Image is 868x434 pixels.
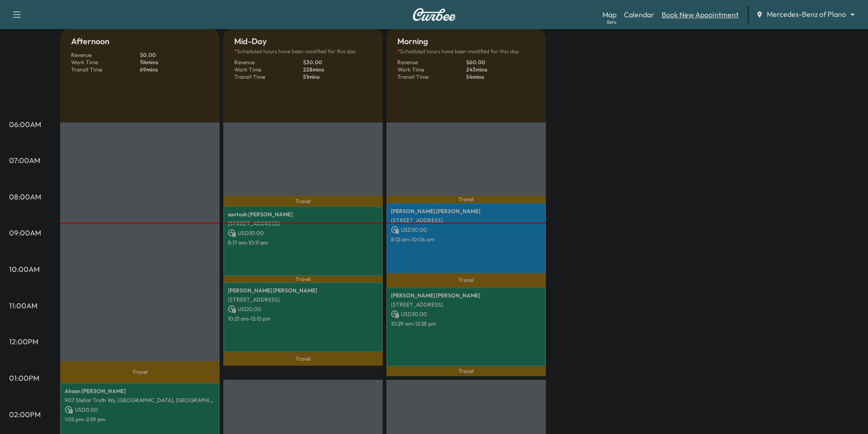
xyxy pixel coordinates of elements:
[9,155,40,166] p: 07:00AM
[71,66,140,73] p: Transit Time
[391,320,541,327] p: 10:29 am - 12:38 pm
[303,73,372,81] p: 51 mins
[234,73,303,81] p: Transit Time
[9,336,38,347] p: 12:00PM
[9,191,41,202] p: 08:00AM
[228,315,378,322] p: 10:21 am - 12:15 pm
[391,301,541,308] p: [STREET_ADDRESS]
[71,59,140,66] p: Work Time
[9,264,40,275] p: 10:00AM
[228,305,378,313] p: USD 0.00
[9,373,39,383] p: 01:00PM
[228,296,378,303] p: [STREET_ADDRESS]
[65,397,215,404] p: 907 Stellar Truth Wy, [GEOGRAPHIC_DATA], [GEOGRAPHIC_DATA], [GEOGRAPHIC_DATA]
[140,59,209,66] p: 114 mins
[9,300,37,311] p: 11:00AM
[65,388,215,395] p: Ahsan [PERSON_NAME]
[71,35,109,48] h5: Afternoon
[386,196,546,203] p: Travel
[234,35,267,48] h5: Mid-Day
[397,73,466,81] p: Transit Time
[228,239,378,246] p: 8:17 am - 10:11 am
[386,273,546,287] p: Travel
[234,48,372,55] p: Scheduled hours have been modified for this day
[466,66,535,73] p: 243 mins
[662,9,739,20] a: Book New Appointment
[767,9,846,20] span: Mercedes-Benz of Plano
[65,406,215,414] p: USD 0.00
[391,217,541,224] p: [STREET_ADDRESS]
[386,366,546,376] p: Travel
[223,196,383,206] p: Travel
[602,9,616,20] a: MapBeta
[397,59,466,66] p: Revenue
[71,51,140,59] p: Revenue
[65,416,215,423] p: 1:05 pm - 2:59 pm
[391,236,541,243] p: 8:12 am - 10:06 am
[397,66,466,73] p: Work Time
[397,48,535,55] p: Scheduled hours have been modified for this day
[234,66,303,73] p: Work Time
[228,211,378,218] p: santosh [PERSON_NAME]
[223,276,383,282] p: Travel
[397,35,428,48] h5: Morning
[9,227,41,238] p: 09:00AM
[9,119,41,130] p: 06:00AM
[228,287,378,294] p: [PERSON_NAME] [PERSON_NAME]
[234,59,303,66] p: Revenue
[303,66,372,73] p: 228 mins
[624,9,654,20] a: Calendar
[412,8,456,21] img: Curbee Logo
[466,73,535,81] p: 54 mins
[140,66,209,73] p: 69 mins
[60,361,220,383] p: Travel
[391,226,541,234] p: USD 30.00
[228,229,378,237] p: USD 30.00
[223,352,383,366] p: Travel
[607,19,616,26] div: Beta
[391,310,541,318] p: USD 30.00
[140,51,209,59] p: $ 0.00
[9,409,41,420] p: 02:00PM
[303,59,372,66] p: $ 30.00
[466,59,535,66] p: $ 60.00
[391,208,541,215] p: [PERSON_NAME] [PERSON_NAME]
[391,292,541,299] p: [PERSON_NAME] [PERSON_NAME]
[228,220,378,227] p: [STREET_ADDRESS]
